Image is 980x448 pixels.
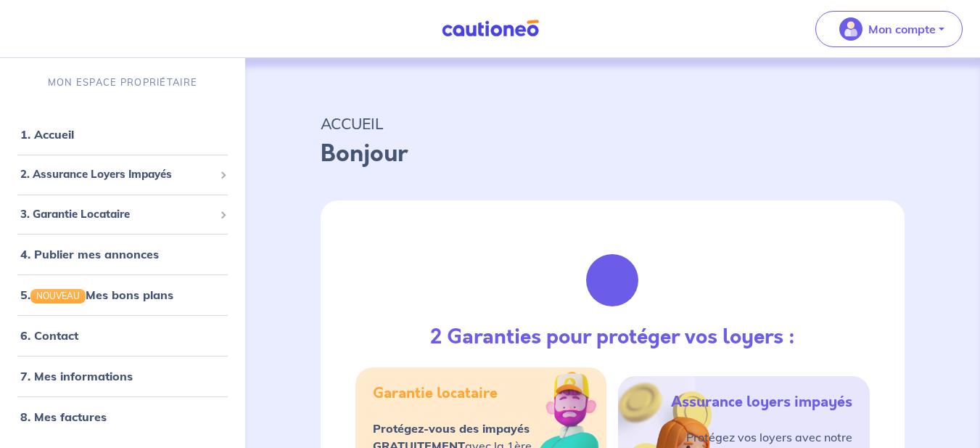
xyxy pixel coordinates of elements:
[868,20,936,38] p: Mon compte
[671,394,852,411] h5: Assurance loyers impayés
[48,76,197,89] p: MON ESPACE PROPRIÉTAIRE
[6,160,239,189] div: 2. Assurance Loyers Impayés
[430,325,795,350] h3: 2 Garanties pour protéger vos loyers :
[6,321,239,350] div: 6. Contact
[815,11,963,47] button: illu_account_valid_menu.svgMon compte
[6,402,239,431] div: 8. Mes factures
[20,247,159,261] a: 4. Publier mes annonces
[436,20,545,38] img: Cautioneo
[6,200,239,229] div: 3. Garantie Locataire
[20,127,74,142] a: 1. Accueil
[321,137,905,171] p: Bonjour
[321,110,905,137] p: ACCUEIL
[6,362,239,391] div: 7. Mes informations
[373,385,498,402] h5: Garantie locataire
[20,288,173,302] a: 5.NOUVEAUMes bons plans
[6,240,239,269] div: 4. Publier mes annonces
[6,120,239,149] div: 1. Accueil
[6,280,239,309] div: 5.NOUVEAUMes bons plans
[20,166,214,183] span: 2. Assurance Loyers Impayés
[839,17,862,41] img: illu_account_valid_menu.svg
[20,410,107,424] a: 8. Mes factures
[20,369,133,383] a: 7. Mes informations
[573,241,651,319] img: justif-loupe
[20,206,214,223] span: 3. Garantie Locataire
[20,328,78,343] a: 6. Contact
